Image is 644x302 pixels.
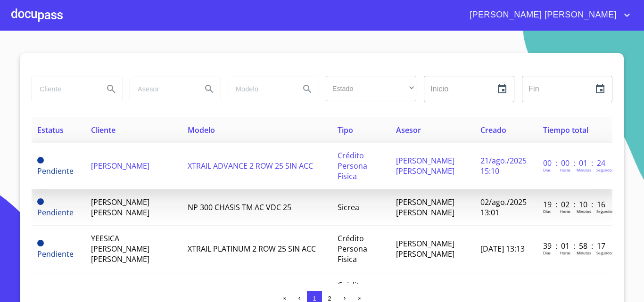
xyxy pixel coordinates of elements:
span: [DATE] 13:13 [480,244,525,254]
span: [PERSON_NAME] [PERSON_NAME] [396,238,454,259]
p: 39 : 01 : 58 : 17 [543,241,607,251]
p: Segundos [596,167,614,172]
span: [PERSON_NAME] [91,161,149,171]
p: Horas [560,209,570,214]
span: 2 [328,295,331,302]
span: Crédito Persona Física [338,233,367,264]
p: 19 : 02 : 10 : 16 [543,199,607,210]
input: search [228,76,292,102]
span: XTRAIL ADVANCE 2 ROW 25 SIN ACC [188,161,313,171]
p: Segundos [596,250,614,255]
span: 02/ago./2025 13:01 [480,197,527,218]
input: search [32,76,96,102]
button: Search [100,78,123,100]
span: Pendiente [37,249,74,259]
p: Segundos [596,209,614,214]
div: ​ [326,76,416,101]
span: Pendiente [37,198,44,205]
span: Pendiente [37,207,74,218]
p: Horas [560,167,570,172]
button: Search [296,78,319,100]
span: [PERSON_NAME] [PERSON_NAME] [396,197,454,218]
span: Cliente [91,125,116,135]
span: XTRAIL PLATINUM 2 ROW 25 SIN ACC [188,244,316,254]
p: 00 : 00 : 01 : 24 [543,158,607,168]
span: Tipo [338,125,353,135]
p: Dias [543,250,551,255]
span: Asesor [396,125,421,135]
span: Tiempo total [543,125,588,135]
button: Search [198,78,221,100]
span: Sicrea [338,202,359,212]
p: Minutos [577,209,591,214]
p: Horas [560,250,570,255]
span: Creado [480,125,506,135]
p: Dias [543,209,551,214]
span: Crédito Persona Física [338,150,367,181]
span: Modelo [188,125,215,135]
span: NP 300 CHASIS TM AC VDC 25 [188,202,291,212]
p: Minutos [577,250,591,255]
button: account of current user [462,8,633,23]
span: Pendiente [37,166,74,176]
input: search [130,76,194,102]
span: 21/ago./2025 15:10 [480,155,527,176]
span: Pendiente [37,157,44,163]
p: Dias [543,167,551,172]
span: 1 [313,295,316,302]
span: [PERSON_NAME] [PERSON_NAME] [462,8,621,23]
span: [PERSON_NAME] [PERSON_NAME] [396,155,454,176]
span: YEESICA [PERSON_NAME] [PERSON_NAME] [91,233,149,264]
span: Pendiente [37,240,44,246]
p: Minutos [577,167,591,172]
span: Estatus [37,125,64,135]
span: [PERSON_NAME] [PERSON_NAME] [91,197,149,218]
